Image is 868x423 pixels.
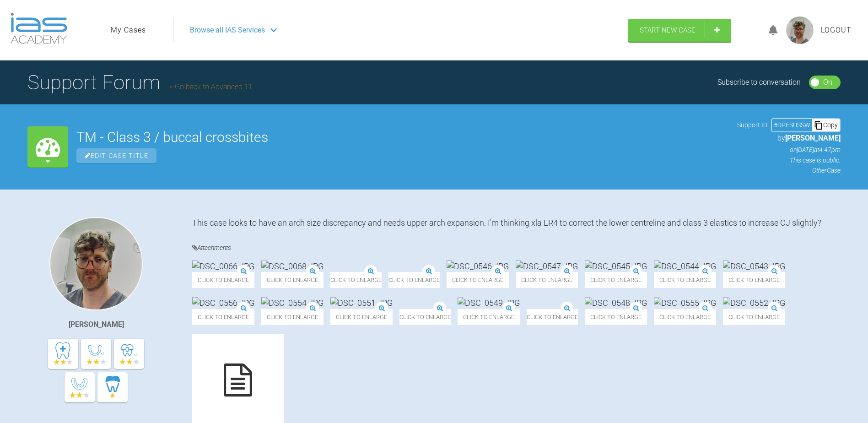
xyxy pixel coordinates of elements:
[190,24,265,36] span: Browse all IAS Services
[737,155,841,165] p: This case is public.
[49,217,143,310] img: Thomas Friar
[192,272,254,288] span: Click to enlarge
[192,217,841,228] div: This case looks to have an arch size discrepancy and needs upper arch expansion. I'm thinking xla...
[527,309,578,325] span: Click to enlarge
[399,309,451,325] span: Click to enlarge
[447,272,509,288] span: Click to enlarge
[261,260,323,272] img: DSC_0068.JPG
[261,297,323,309] img: DSC_0554.JPG
[69,319,124,331] div: [PERSON_NAME]
[737,145,841,155] p: on [DATE] at 4:47pm
[723,297,785,309] img: DSC_0552.JPG
[737,132,841,144] p: by
[27,66,253,98] h1: Support Forum
[458,309,520,325] span: Click to enlarge
[192,242,841,254] h4: Attachments
[585,297,647,309] img: DSC_0548.JPG
[654,297,716,309] img: DSC_0555.JPG
[717,76,801,88] div: Subscribe to conversation
[823,76,832,88] div: On
[628,19,731,42] a: Start New Case
[111,24,146,36] a: My Cases
[192,260,254,272] img: DSC_0066.JPG
[76,130,729,144] h2: TM - Class 3 / buccal crossbites
[330,272,382,288] span: Click to enlarge
[11,13,67,44] img: logo-light.3e3ef733.png
[76,148,156,163] span: Edit Case Title
[723,309,785,325] span: Click to enlarge
[458,297,520,309] img: DSC_0549.JPG
[388,272,440,288] span: Click to enlarge
[261,272,323,288] span: Click to enlarge
[585,260,647,272] img: DSC_0545.JPG
[585,272,647,288] span: Click to enlarge
[654,309,716,325] span: Click to enlarge
[723,272,785,288] span: Click to enlarge
[737,165,841,175] p: Other Case
[516,260,578,272] img: DSC_0547.JPG
[192,309,254,325] span: Click to enlarge
[585,309,647,325] span: Click to enlarge
[821,24,852,36] a: Logout
[785,134,841,142] span: [PERSON_NAME]
[330,297,393,309] img: DSC_0551.JPG
[261,309,323,325] span: Click to enlarge
[640,26,695,34] span: Start New Case
[654,260,716,272] img: DSC_0544.JPG
[772,120,812,130] div: # DPFSUSSW
[192,297,254,309] img: DSC_0556.JPG
[786,16,814,44] img: profile.png
[447,260,509,272] img: DSC_0546.JPG
[516,272,578,288] span: Click to enlarge
[723,260,785,272] img: DSC_0543.JPG
[812,119,840,131] div: Copy
[737,120,767,130] span: Support ID
[169,82,253,91] a: Go back to Advanced 11
[330,309,393,325] span: Click to enlarge
[654,272,716,288] span: Click to enlarge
